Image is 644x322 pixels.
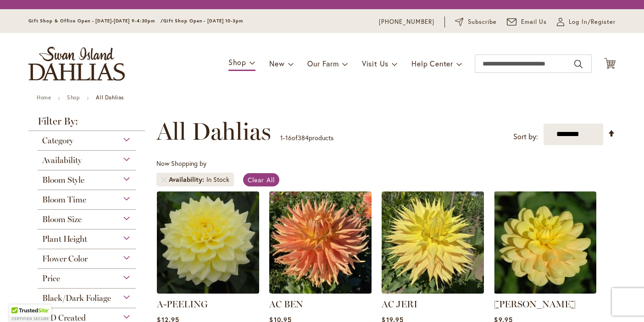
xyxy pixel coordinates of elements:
[28,47,125,81] a: store logo
[42,234,87,244] span: Plant Height
[161,177,167,182] a: Remove Availability In Stock
[507,17,547,27] a: Email Us
[42,293,111,303] span: Black/Dark Foliage
[228,57,246,67] span: Shop
[42,195,86,205] span: Bloom Time
[455,17,497,27] a: Subscribe
[157,287,259,295] a: A-Peeling
[280,133,283,142] span: 1
[156,118,271,145] span: All Dahlias
[42,136,73,146] span: Category
[163,18,243,24] span: Gift Shop Open - [DATE] 10-3pm
[157,299,208,310] a: A-PEELING
[557,17,616,27] a: Log In/Register
[269,299,303,310] a: AC BEN
[574,57,583,71] button: Search
[28,18,163,24] span: Gift Shop & Office Open - [DATE]-[DATE] 9-4:30pm /
[206,175,229,184] div: In Stock
[494,287,596,295] a: AHOY MATEY
[42,214,82,224] span: Bloom Size
[269,287,372,295] a: AC BEN
[42,155,82,165] span: Availability
[280,131,333,145] p: - of products
[28,116,145,131] strong: Filter By:
[9,305,51,322] div: TrustedSite Certified
[156,159,206,168] span: Now Shopping by
[468,17,497,27] span: Subscribe
[382,299,417,310] a: AC JERI
[169,175,206,184] span: Availability
[42,254,88,264] span: Flower Color
[37,94,51,101] a: Home
[411,59,453,68] span: Help Center
[67,94,80,101] a: Shop
[569,17,616,27] span: Log In/Register
[269,191,372,294] img: AC BEN
[243,173,279,186] a: Clear All
[379,17,434,27] a: [PHONE_NUMBER]
[521,17,547,27] span: Email Us
[382,191,484,294] img: AC Jeri
[285,133,292,142] span: 16
[96,94,124,101] strong: All Dahlias
[362,59,389,68] span: Visit Us
[513,128,538,145] label: Sort by:
[157,191,259,294] img: A-Peeling
[494,191,596,294] img: AHOY MATEY
[494,299,576,310] a: [PERSON_NAME]
[307,59,339,68] span: Our Farm
[42,273,60,284] span: Price
[382,287,484,295] a: AC Jeri
[298,133,309,142] span: 384
[248,175,275,184] span: Clear All
[42,175,84,185] span: Bloom Style
[269,59,284,68] span: New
